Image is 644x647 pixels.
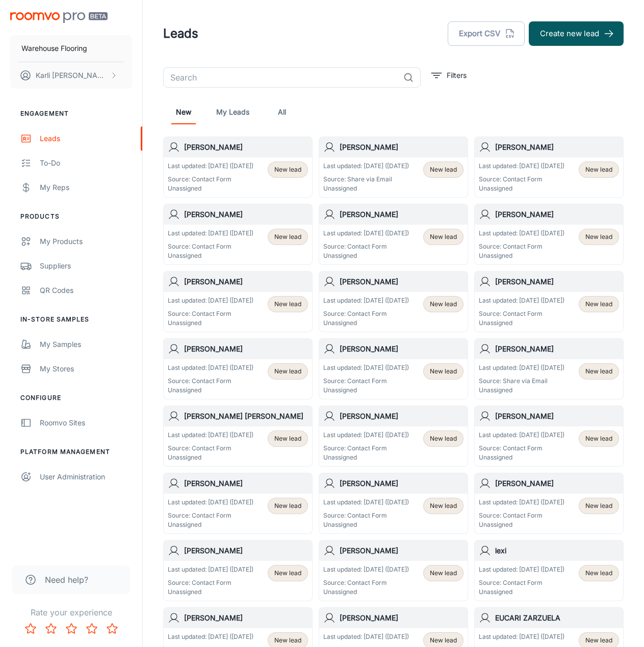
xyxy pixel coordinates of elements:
[168,363,253,372] p: Last updated: [DATE] ([DATE])
[40,182,132,193] div: My Reps
[479,565,564,574] p: Last updated: [DATE] ([DATE])
[163,204,313,265] a: [PERSON_NAME]Last updated: [DATE] ([DATE])Source: Contact FormUnassignedNew lead
[340,545,463,556] h6: [PERSON_NAME]
[479,296,564,305] p: Last updated: [DATE] ([DATE])
[323,251,409,260] p: Unassigned
[10,35,132,62] button: Warehouse Flooring
[495,478,619,489] h6: [PERSON_NAME]
[168,520,253,529] p: Unassigned
[495,612,619,624] h6: EUCARI ZARZUELA
[184,209,308,220] h6: [PERSON_NAME]
[40,236,132,247] div: My Products
[474,473,624,534] a: [PERSON_NAME]Last updated: [DATE] ([DATE])Source: Contact FormUnassignedNew lead
[479,386,564,395] p: Unassigned
[340,343,463,355] h6: [PERSON_NAME]
[163,137,313,198] a: [PERSON_NAME]Last updated: [DATE] ([DATE])Source: Contact FormUnassignedNew lead
[479,498,564,507] p: Last updated: [DATE] ([DATE])
[168,296,253,305] p: Last updated: [DATE] ([DATE])
[40,339,132,350] div: My Samples
[323,296,409,305] p: Last updated: [DATE] ([DATE])
[474,540,624,601] a: lexiLast updated: [DATE] ([DATE])Source: Contact FormUnassignedNew lead
[479,520,564,529] p: Unassigned
[168,318,253,328] p: Unassigned
[61,618,82,639] button: Rate 3 star
[8,606,134,618] p: Rate your experience
[274,569,301,578] span: New lead
[323,453,409,462] p: Unassigned
[430,367,457,376] span: New lead
[474,338,624,399] a: [PERSON_NAME]Last updated: [DATE] ([DATE])Source: Share via EmailUnassignedNew lead
[323,386,409,395] p: Unassigned
[319,406,468,467] a: [PERSON_NAME]Last updated: [DATE] ([DATE])Source: Contact FormUnassignedNew lead
[448,21,525,46] button: Export CSV
[495,411,619,422] h6: [PERSON_NAME]
[163,473,313,534] a: [PERSON_NAME]Last updated: [DATE] ([DATE])Source: Contact FormUnassignedNew lead
[319,137,468,198] a: [PERSON_NAME]Last updated: [DATE] ([DATE])Source: Share via EmailUnassignedNew lead
[479,363,564,372] p: Last updated: [DATE] ([DATE])
[184,545,308,556] h6: [PERSON_NAME]
[430,636,457,645] span: New lead
[585,165,612,174] span: New lead
[45,574,88,586] span: Need help?
[479,376,564,386] p: Source: Share via Email
[474,204,624,265] a: [PERSON_NAME]Last updated: [DATE] ([DATE])Source: Contact FormUnassignedNew lead
[216,100,249,124] a: My Leads
[479,578,564,587] p: Source: Contact Form
[479,229,564,238] p: Last updated: [DATE] ([DATE])
[40,133,132,144] div: Leads
[495,276,619,287] h6: [PERSON_NAME]
[274,434,301,443] span: New lead
[495,142,619,153] h6: [PERSON_NAME]
[323,498,409,507] p: Last updated: [DATE] ([DATE])
[163,338,313,399] a: [PERSON_NAME]Last updated: [DATE] ([DATE])Source: Contact FormUnassignedNew lead
[340,478,463,489] h6: [PERSON_NAME]
[184,142,308,153] h6: [PERSON_NAME]
[323,511,409,520] p: Source: Contact Form
[323,242,409,251] p: Source: Contact Form
[10,12,108,23] img: Roomvo PRO Beta
[168,229,253,238] p: Last updated: [DATE] ([DATE])
[168,242,253,251] p: Source: Contact Form
[40,157,132,169] div: To-do
[430,165,457,174] span: New lead
[479,251,564,260] p: Unassigned
[474,137,624,198] a: [PERSON_NAME]Last updated: [DATE] ([DATE])Source: Contact FormUnassignedNew lead
[479,184,564,193] p: Unassigned
[36,70,108,81] p: Karli [PERSON_NAME]
[340,612,463,624] h6: [PERSON_NAME]
[184,411,308,422] h6: [PERSON_NAME] [PERSON_NAME]
[585,232,612,241] span: New lead
[319,473,468,534] a: [PERSON_NAME]Last updated: [DATE] ([DATE])Source: Contact FormUnassignedNew lead
[479,453,564,462] p: Unassigned
[323,587,409,597] p: Unassigned
[171,100,196,124] a: New
[340,411,463,422] h6: [PERSON_NAME]
[274,232,301,241] span: New lead
[168,632,253,641] p: Last updated: [DATE] ([DATE])
[430,300,457,309] span: New lead
[319,540,468,601] a: [PERSON_NAME]Last updated: [DATE] ([DATE])Source: Contact FormUnassignedNew lead
[168,184,253,193] p: Unassigned
[21,43,87,54] p: Warehouse Flooring
[323,309,409,318] p: Source: Contact Form
[323,161,409,171] p: Last updated: [DATE] ([DATE])
[323,184,409,193] p: Unassigned
[323,444,409,453] p: Source: Contact Form
[479,161,564,171] p: Last updated: [DATE] ([DATE])
[82,618,102,639] button: Rate 4 star
[184,612,308,624] h6: [PERSON_NAME]
[274,367,301,376] span: New lead
[274,165,301,174] span: New lead
[585,636,612,645] span: New lead
[474,406,624,467] a: [PERSON_NAME]Last updated: [DATE] ([DATE])Source: Contact FormUnassignedNew lead
[323,229,409,238] p: Last updated: [DATE] ([DATE])
[20,618,41,639] button: Rate 1 star
[102,618,122,639] button: Rate 5 star
[168,430,253,440] p: Last updated: [DATE] ([DATE])
[479,242,564,251] p: Source: Contact Form
[429,67,469,84] button: filter
[447,70,467,81] p: Filters
[479,632,564,641] p: Last updated: [DATE] ([DATE])
[163,271,313,332] a: [PERSON_NAME]Last updated: [DATE] ([DATE])Source: Contact FormUnassignedNew lead
[274,300,301,309] span: New lead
